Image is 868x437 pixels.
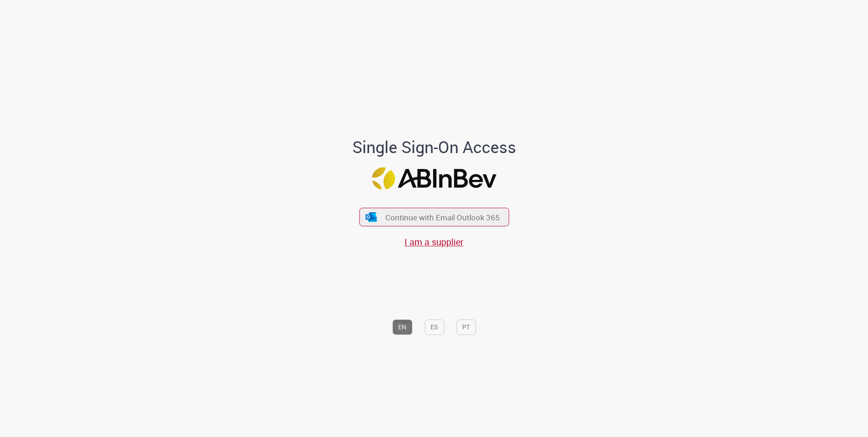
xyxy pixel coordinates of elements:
button: PT [456,319,476,335]
img: Logo ABInBev [372,167,496,189]
h1: Single Sign-On Access [308,139,560,157]
span: Continue with Email Outlook 365 [385,212,500,223]
a: I am a supplier [404,236,464,248]
img: ícone Azure/Microsoft 360 [365,212,378,222]
button: ES [424,319,444,335]
button: EN [392,319,412,335]
button: ícone Azure/Microsoft 360 Continue with Email Outlook 365 [359,208,509,226]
